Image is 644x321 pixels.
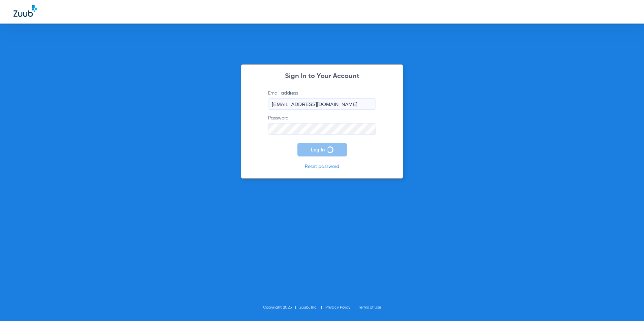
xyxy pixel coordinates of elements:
a: Privacy Policy [325,306,350,310]
li: Copyright 2025 [263,304,299,311]
span: Log In [311,147,325,152]
label: Email address [268,90,376,110]
h2: Sign In to Your Account [258,73,386,80]
img: Zuub Logo [13,5,37,17]
a: Reset password [305,164,339,169]
iframe: Chat Widget [610,289,644,321]
label: Password [268,115,376,135]
input: Password [268,123,376,135]
a: Terms of Use [358,306,381,310]
li: Zuub, Inc. [299,304,325,311]
button: Log In [297,143,347,156]
input: Email address [268,98,376,110]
